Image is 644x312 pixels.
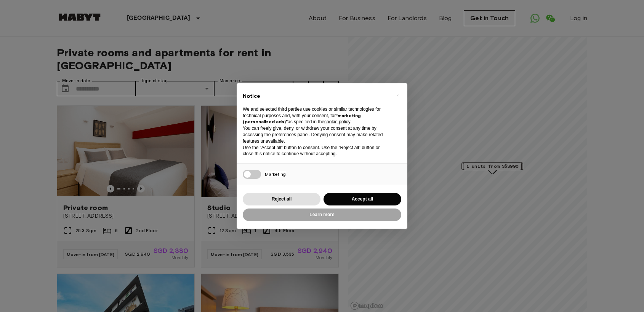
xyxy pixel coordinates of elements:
strong: “marketing (personalized ads)” [243,113,361,125]
span: Marketing [265,171,286,177]
p: We and selected third parties use cookies or similar technologies for technical purposes and, wit... [243,106,389,125]
button: Accept all [324,193,401,205]
h2: Notice [243,92,389,100]
button: Learn more [243,209,401,221]
button: Reject all [243,193,320,205]
p: Use the “Accept all” button to consent. Use the “Reject all” button or close this notice to conti... [243,145,389,158]
span: × [396,91,399,100]
button: Close this notice [391,89,404,102]
a: cookie policy [324,119,350,124]
p: You can freely give, deny, or withdraw your consent at any time by accessing the preferences pane... [243,125,389,144]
